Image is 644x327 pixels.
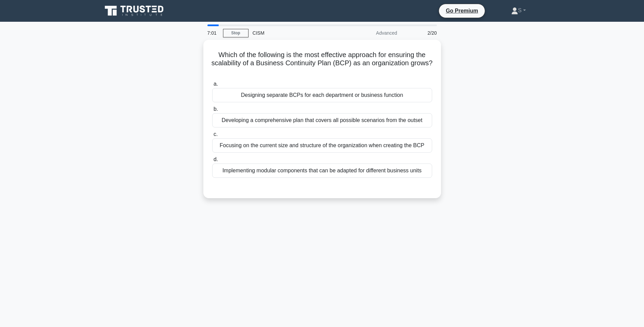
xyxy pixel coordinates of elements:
div: 7:01 [203,26,223,40]
span: b. [214,106,218,112]
div: Designing separate BCPs for each department or business function [212,88,432,102]
div: Developing a comprehensive plan that covers all possible scenarios from the outset [212,113,432,127]
div: Focusing on the current size and structure of the organization when creating the BCP [212,138,432,153]
a: Stop [223,29,249,37]
h5: Which of the following is the most effective approach for ensuring the scalability of a Business ... [211,51,433,76]
div: 2/20 [401,26,441,40]
div: CISM [249,26,342,40]
span: d. [214,156,218,162]
span: a. [214,81,218,87]
div: Implementing modular components that can be adapted for different business units [212,163,432,178]
a: S [495,4,542,17]
div: Advanced [342,26,401,40]
a: Go Premium [442,6,482,15]
span: c. [214,131,218,137]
